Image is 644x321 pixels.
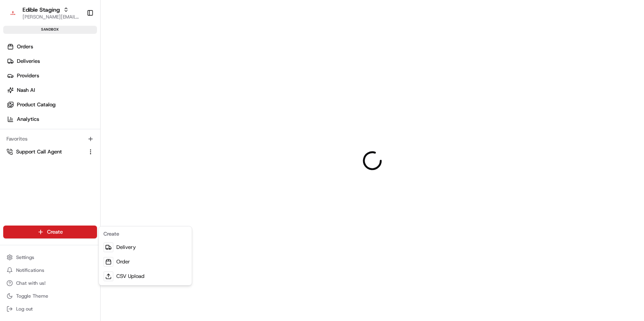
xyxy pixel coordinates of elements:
span: Pylon [80,137,97,143]
span: Orders [17,43,33,50]
span: Edible Staging [23,6,60,14]
img: Edible Staging [6,6,19,19]
input: Clear [21,52,133,60]
span: Analytics [17,116,39,123]
img: Nash [8,8,24,24]
a: Delivery [100,240,190,255]
span: Deliveries [17,58,40,65]
span: Knowledge Base [16,117,62,125]
span: [PERSON_NAME][EMAIL_ADDRESS][DOMAIN_NAME] [23,14,80,20]
span: Settings [16,254,34,261]
div: Favorites [3,133,97,145]
div: sandbox [3,26,97,34]
span: Providers [17,72,39,79]
span: Create [47,228,63,236]
a: 💻API Documentation [65,114,132,128]
img: 1736555255976-a54dd68f-1ca7-489b-9aae-adbdc363a1c4 [8,77,23,91]
p: Welcome 👋 [8,32,147,45]
span: Toggle Theme [16,293,48,299]
span: Product Catalog [17,101,56,108]
a: Powered byPylon [57,136,97,143]
span: Support Call Agent [16,148,62,155]
span: Log out [16,306,33,312]
div: Create [100,228,190,240]
div: 💻 [68,118,74,124]
span: Notifications [16,267,44,273]
a: CSV Upload [100,269,190,284]
div: Start new chat [27,77,132,85]
a: Order [100,255,190,269]
div: 📗 [8,118,14,124]
span: Chat with us! [16,280,45,286]
button: Start new chat [137,79,147,89]
span: API Documentation [76,117,129,125]
div: We're available if you need us! [27,85,102,91]
a: 📗Knowledge Base [5,114,65,128]
span: Nash AI [17,87,35,94]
